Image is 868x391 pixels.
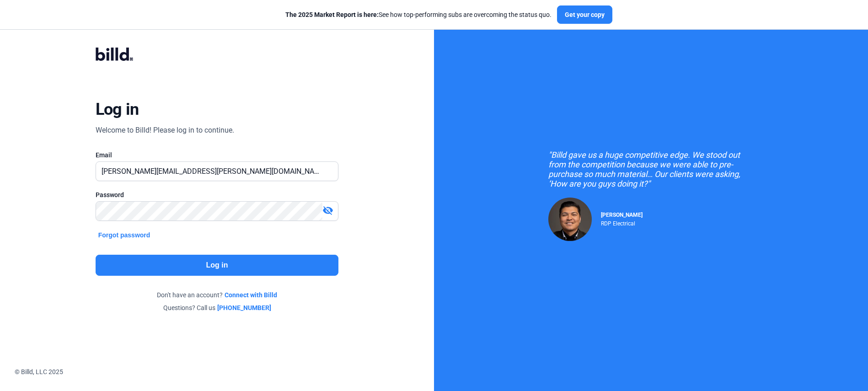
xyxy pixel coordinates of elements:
[96,125,234,136] div: Welcome to Billd! Please log in to continue.
[96,190,338,199] div: Password
[96,230,153,240] button: Forgot password
[285,11,379,18] span: The 2025 Market Report is here:
[548,150,754,188] div: "Billd gave us a huge competitive edge. We stood out from the competition because we were able to...
[548,198,592,241] img: Raul Pacheco
[557,5,612,24] button: Get your copy
[601,218,643,227] div: RDP Electrical
[96,290,338,300] div: Don't have an account?
[225,290,277,300] a: Connect with Billd
[96,150,338,160] div: Email
[96,99,139,119] div: Log in
[96,255,338,276] button: Log in
[96,303,338,312] div: Questions? Call us
[601,212,643,218] span: [PERSON_NAME]
[217,303,271,312] a: [PHONE_NUMBER]
[285,10,552,19] div: See how top-performing subs are overcoming the status quo.
[322,205,333,216] mat-icon: visibility_off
